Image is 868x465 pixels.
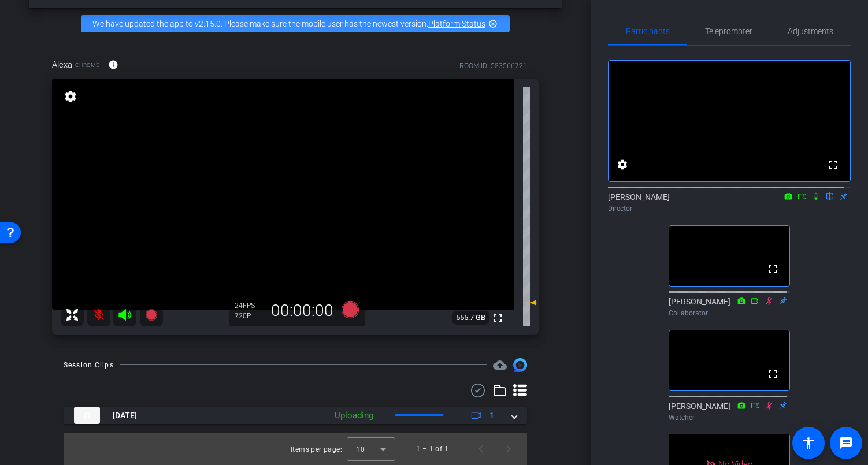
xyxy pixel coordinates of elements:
[416,443,448,455] div: 1 – 1 of 1
[235,311,264,321] div: 720P
[329,409,379,422] div: Uploading
[495,435,522,463] button: Next page
[705,27,752,35] span: Teleprompter
[64,407,527,424] mat-expansion-panel-header: thumb-nail[DATE]Uploading1
[823,191,837,201] mat-icon: flip
[264,301,341,321] div: 00:00:00
[64,359,114,371] div: Session Clips
[766,367,780,381] mat-icon: fullscreen
[81,15,510,32] div: We have updated the app to v2.15.0. Please make sure the mobile user has the newest version.
[788,27,833,35] span: Adjustments
[669,412,790,423] div: Watcher
[491,311,505,325] mat-icon: fullscreen
[74,407,100,424] img: thumb-nail
[513,358,527,372] img: Session clips
[493,358,507,372] mat-icon: cloud_upload
[669,308,790,318] div: Collaborator
[669,400,790,423] div: [PERSON_NAME]
[291,444,342,455] div: Items per page:
[459,61,527,71] div: ROOM ID: 583566721
[235,301,264,310] div: 24
[523,296,537,310] mat-icon: -16 dB
[489,410,494,422] span: 1
[108,59,118,70] mat-icon: info
[802,436,815,450] mat-icon: accessibility
[428,19,485,28] a: Platform Status
[243,302,255,310] span: FPS
[75,61,99,69] span: Chrome
[608,203,851,214] div: Director
[608,191,851,214] div: [PERSON_NAME]
[52,58,72,71] span: Alexa
[669,296,790,318] div: [PERSON_NAME]
[493,358,507,372] span: Destinations for your clips
[467,435,495,463] button: Previous page
[826,158,840,172] mat-icon: fullscreen
[488,19,498,28] mat-icon: highlight_off
[62,90,79,103] mat-icon: settings
[615,158,629,172] mat-icon: settings
[766,262,780,276] mat-icon: fullscreen
[452,311,489,325] span: 555.7 GB
[626,27,670,35] span: Participants
[113,410,137,422] span: [DATE]
[839,436,853,450] mat-icon: message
